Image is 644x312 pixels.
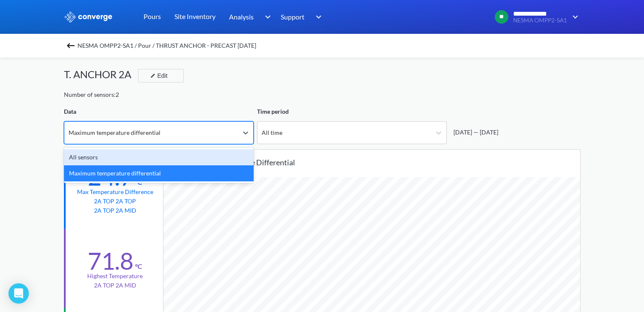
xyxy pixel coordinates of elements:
div: [DATE] — [DATE] [450,128,498,137]
img: downArrow.svg [259,12,273,22]
img: downArrow.svg [567,12,580,22]
div: All sensors [64,149,254,165]
div: Data [64,107,254,116]
div: Time period [257,107,447,116]
span: Support [281,11,304,22]
div: Highest temperature [87,271,143,281]
div: All time [262,128,282,137]
img: logo_ewhite.svg [64,11,113,22]
div: Number of sensors: 2 [64,90,119,99]
img: backspace.svg [66,41,76,51]
div: 71.8 [88,246,133,275]
div: Maximum temperature differential [64,165,254,181]
div: Maximum temperature differential [177,156,580,168]
span: NESMA OMPP2-SA1 / Pour / THRUST ANCHOR - PRECAST [DATE] [77,40,256,52]
div: Open Intercom Messenger [8,283,29,304]
span: NESMA OMPP2-SA1 [513,17,567,24]
div: Max temperature difference [77,187,153,197]
div: Edit [147,71,169,81]
span: Analysis [229,11,254,22]
p: 2A TOP 2A MID [94,281,136,290]
button: Edit [138,69,184,82]
img: downArrow.svg [310,12,324,22]
div: T. ANCHOR 2A [64,66,138,82]
p: 2A TOP 2A TOP [94,197,136,206]
p: 2A TOP 2A MID [94,206,136,215]
img: edit-icon.svg [150,73,155,78]
div: Maximum temperature differential [69,128,160,137]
